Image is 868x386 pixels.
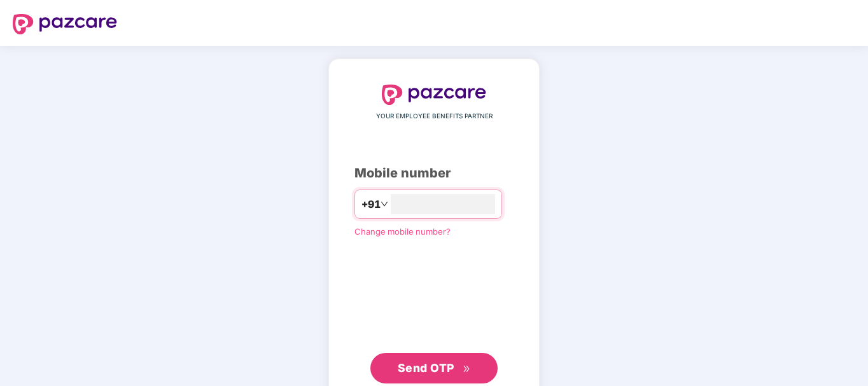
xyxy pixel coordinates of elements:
span: Send OTP [398,361,454,375]
a: Change mobile number? [354,226,451,237]
span: down [381,200,388,208]
img: logo [13,14,117,34]
span: double-right [463,365,471,373]
span: YOUR EMPLOYEE BENEFITS PARTNER [376,111,493,121]
button: Send OTPdouble-right [370,353,498,383]
span: +91 [361,196,381,212]
img: logo [382,85,486,105]
div: Mobile number [354,163,514,183]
